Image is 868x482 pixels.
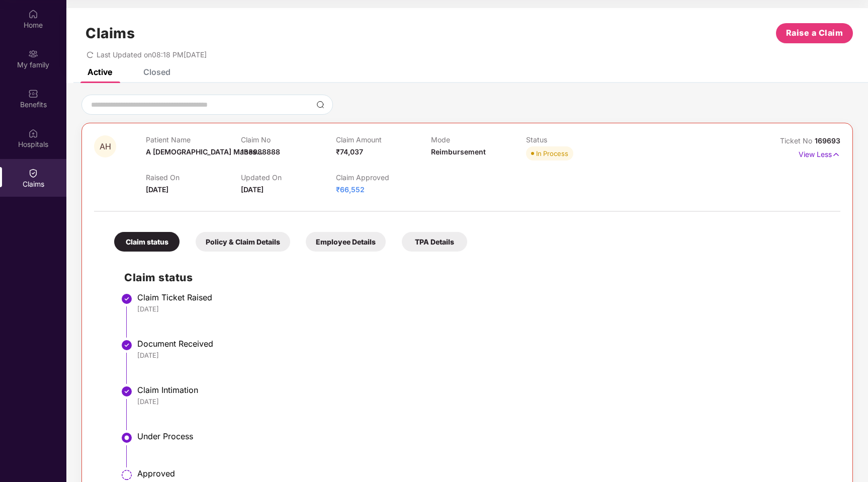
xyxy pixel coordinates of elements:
p: Mode [431,135,526,144]
img: svg+xml;base64,PHN2ZyBpZD0iU2VhcmNoLTMyeDMyIiB4bWxucz0iaHR0cDovL3d3dy53My5vcmcvMjAwMC9zdmciIHdpZH... [316,101,324,109]
div: Active [88,67,112,77]
div: Document Received [137,339,830,349]
div: Policy & Claim Details [196,232,290,252]
span: redo [86,50,94,59]
img: svg+xml;base64,PHN2ZyBpZD0iU3RlcC1Eb25lLTMyeDMyIiB4bWxucz0iaHR0cDovL3d3dy53My5vcmcvMjAwMC9zdmciIH... [121,385,133,397]
div: Claim Ticket Raised [137,292,830,302]
span: A [DEMOGRAPHIC_DATA] Mahes... [146,147,263,156]
div: Claim Intimation [137,385,830,395]
img: svg+xml;base64,PHN2ZyB4bWxucz0iaHR0cDovL3d3dy53My5vcmcvMjAwMC9zdmciIHdpZHRoPSIxNyIgaGVpZ2h0PSIxNy... [832,149,840,160]
p: Updated On [241,173,336,182]
img: svg+xml;base64,PHN2ZyBpZD0iU3RlcC1BY3RpdmUtMzJ4MzIiIHhtbG5zPSJodHRwOi8vd3d3LnczLm9yZy8yMDAwL3N2Zy... [121,432,133,444]
span: ₹66,552 [336,185,365,194]
div: Approved [137,468,830,478]
div: In Process [536,148,568,158]
span: Last Updated on 08:18 PM[DATE] [97,50,207,59]
span: [DATE] [241,185,264,194]
img: svg+xml;base64,PHN2ZyBpZD0iU3RlcC1Eb25lLTMyeDMyIiB4bWxucz0iaHR0cDovL3d3dy53My5vcmcvMjAwMC9zdmciIH... [121,293,133,305]
div: [DATE] [137,351,830,360]
h2: Claim status [124,269,830,286]
img: svg+xml;base64,PHN2ZyBpZD0iQmVuZWZpdHMiIHhtbG5zPSJodHRwOi8vd3d3LnczLm9yZy8yMDAwL3N2ZyIgd2lkdGg9Ij... [28,89,38,99]
div: Under Process [137,431,830,441]
div: Closed [143,67,170,77]
p: Claim No [241,135,336,144]
img: svg+xml;base64,PHN2ZyBpZD0iSG9tZSIgeG1sbnM9Imh0dHA6Ly93d3cudzMub3JnLzIwMDAvc3ZnIiB3aWR0aD0iMjAiIG... [28,9,38,19]
img: svg+xml;base64,PHN2ZyBpZD0iSG9zcGl0YWxzIiB4bWxucz0iaHR0cDovL3d3dy53My5vcmcvMjAwMC9zdmciIHdpZHRoPS... [28,128,38,138]
img: svg+xml;base64,PHN2ZyBpZD0iU3RlcC1Eb25lLTMyeDMyIiB4bWxucz0iaHR0cDovL3d3dy53My5vcmcvMjAwMC9zdmciIH... [121,339,133,351]
span: Reimbursement [431,147,486,156]
span: ₹74,037 [336,147,363,156]
img: svg+xml;base64,PHN2ZyBpZD0iQ2xhaW0iIHhtbG5zPSJodHRwOi8vd3d3LnczLm9yZy8yMDAwL3N2ZyIgd2lkdGg9IjIwIi... [28,168,38,178]
p: Claim Approved [336,173,431,182]
span: Ticket No [780,136,815,145]
h1: Claims [85,25,135,42]
span: AH [100,142,111,151]
p: Claim Amount [336,135,431,144]
div: Employee Details [306,232,386,252]
div: [DATE] [137,397,830,406]
span: 133988888 [241,147,280,156]
span: Raise a Claim [786,27,843,39]
p: Raised On [146,173,241,182]
img: svg+xml;base64,PHN2ZyBpZD0iU3RlcC1QZW5kaW5nLTMyeDMyIiB4bWxucz0iaHR0cDovL3d3dy53My5vcmcvMjAwMC9zdm... [121,469,133,481]
span: [DATE] [146,185,168,194]
span: 169693 [815,136,840,145]
p: Status [526,135,621,144]
div: TPA Details [402,232,467,252]
p: View Less [799,146,840,160]
img: svg+xml;base64,PHN2ZyB3aWR0aD0iMjAiIGhlaWdodD0iMjAiIHZpZXdCb3g9IjAgMCAyMCAyMCIgZmlsbD0ibm9uZSIgeG... [28,49,38,59]
div: Claim status [114,232,180,252]
button: Raise a Claim [776,23,853,43]
p: Patient Name [146,135,241,144]
div: [DATE] [137,304,830,313]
